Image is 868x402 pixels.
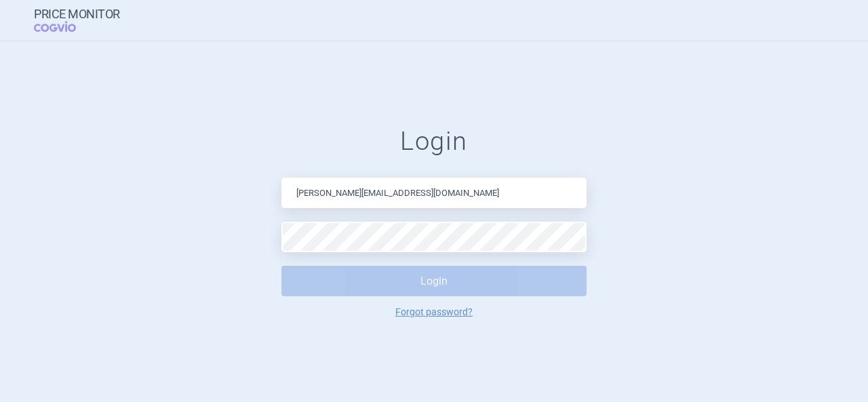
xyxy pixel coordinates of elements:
[34,21,95,32] span: COGVIO
[395,307,473,317] a: Forgot password?
[281,266,587,296] button: Login
[281,178,587,208] input: Email
[34,7,120,21] strong: Price Monitor
[34,7,120,33] a: Price MonitorCOGVIO
[281,126,587,157] h1: Login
